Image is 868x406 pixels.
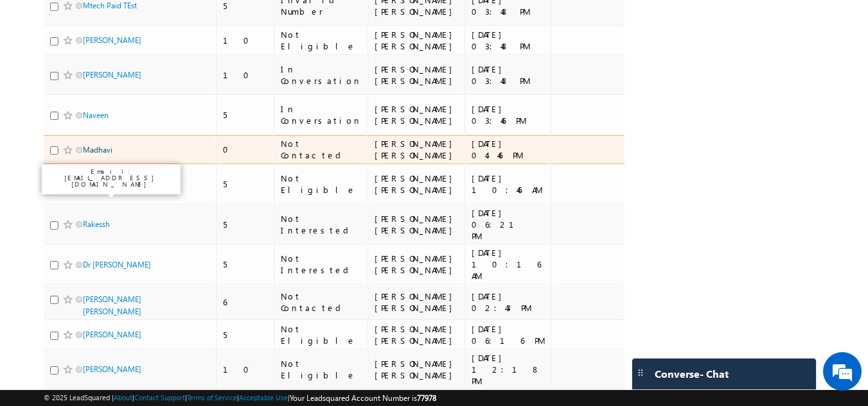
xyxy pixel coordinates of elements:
[83,110,109,120] a: Naveen
[187,393,237,402] a: Terms of Service
[281,323,362,346] div: Not Eligible
[223,364,268,375] div: 10
[281,103,362,126] div: In Conversation
[281,253,362,276] div: Not Interested
[472,29,545,52] div: [DATE] 03:48 PM
[83,70,141,80] a: [PERSON_NAME]
[223,258,268,270] div: 5
[635,368,646,378] img: carter-drag
[472,103,545,126] div: [DATE] 03:46 PM
[223,35,268,46] div: 10
[281,63,362,87] div: In Conversation
[114,393,132,402] a: About
[83,1,137,10] a: Mtech Paid TEst
[83,364,141,374] a: [PERSON_NAME]
[223,219,268,230] div: 5
[67,67,216,84] div: Chat with us now
[281,291,362,314] div: Not Contacted
[223,69,268,81] div: 10
[472,173,545,196] div: [DATE] 10:46 AM
[83,260,151,269] a: Dr [PERSON_NAME]
[375,358,459,381] div: [PERSON_NAME] [PERSON_NAME]
[134,393,185,402] a: Contact Support
[83,145,112,155] a: Madhavi
[175,315,233,332] em: Start Chat
[472,291,545,314] div: [DATE] 02:43 PM
[472,352,545,387] div: [DATE] 12:18 PM
[375,213,459,236] div: [PERSON_NAME] [PERSON_NAME]
[281,173,362,196] div: Not Eligible
[472,207,545,242] div: [DATE] 06:21 PM
[375,103,459,126] div: [PERSON_NAME] [PERSON_NAME]
[375,323,459,346] div: [PERSON_NAME] [PERSON_NAME]
[223,296,268,308] div: 6
[223,109,268,121] div: 5
[281,213,362,236] div: Not Interested
[417,393,436,403] span: 77978
[375,173,459,196] div: [PERSON_NAME] [PERSON_NAME]
[290,393,436,403] span: Your Leadsquared Account Number is
[375,253,459,276] div: [PERSON_NAME] [PERSON_NAME]
[375,138,459,161] div: [PERSON_NAME] [PERSON_NAME]
[655,368,729,380] span: Converse - Chat
[22,67,54,84] img: d_60004797649_company_0_60004797649
[223,329,268,341] div: 5
[472,323,545,346] div: [DATE] 06:16 PM
[281,138,362,161] div: Not Contacted
[83,294,141,316] a: [PERSON_NAME] [PERSON_NAME]
[47,168,175,187] p: Email: [EMAIL_ADDRESS][DOMAIN_NAME]
[83,35,141,45] a: [PERSON_NAME]
[239,393,288,402] a: Acceptable Use
[83,219,110,229] a: Rakessh
[281,29,362,52] div: Not Eligible
[44,392,436,404] span: © 2025 LeadSquared | | | | |
[375,291,459,314] div: [PERSON_NAME] [PERSON_NAME]
[17,119,235,304] textarea: Type your message and hit 'Enter'
[375,29,459,52] div: [PERSON_NAME] [PERSON_NAME]
[223,178,268,190] div: 5
[223,144,268,155] div: 0
[211,6,242,37] div: Minimize live chat window
[472,63,545,87] div: [DATE] 03:48 PM
[83,330,141,339] a: [PERSON_NAME]
[281,358,362,381] div: Not Eligible
[472,247,545,282] div: [DATE] 10:16 AM
[472,138,545,161] div: [DATE] 04:46 PM
[375,63,459,87] div: [PERSON_NAME] [PERSON_NAME]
